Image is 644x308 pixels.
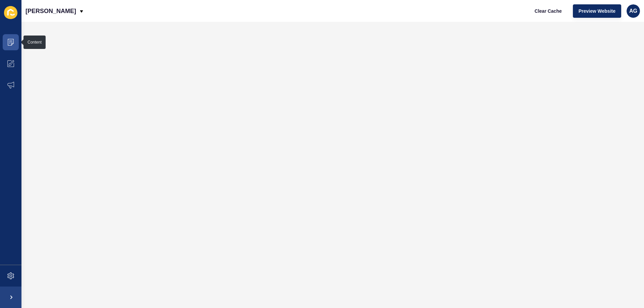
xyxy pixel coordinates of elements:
[579,8,615,14] span: Preview Website
[529,4,568,18] button: Clear Cache
[28,40,42,45] div: Content
[573,4,621,18] button: Preview Website
[535,8,562,14] span: Clear Cache
[25,3,76,19] p: [PERSON_NAME]
[629,8,637,14] span: AG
